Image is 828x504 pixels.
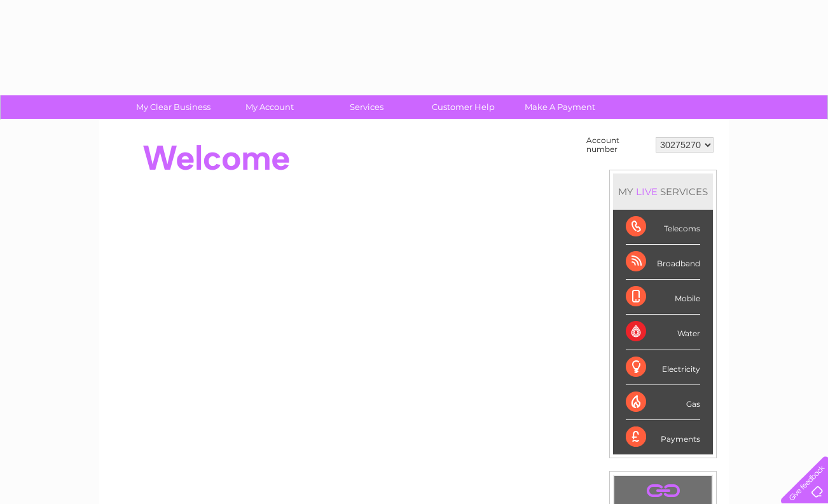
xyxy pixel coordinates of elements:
a: My Account [217,95,322,119]
div: Electricity [626,350,700,385]
a: Services [314,95,419,119]
div: Payments [626,420,700,454]
div: MY SERVICES [613,174,713,210]
div: Water [626,315,700,350]
td: Account number [583,133,652,157]
div: Telecoms [626,210,700,245]
a: Make A Payment [507,95,612,119]
a: My Clear Business [121,95,226,119]
a: . [618,479,708,501]
a: Customer Help [411,95,516,119]
div: Broadband [626,245,700,280]
div: Gas [626,385,700,420]
div: Mobile [626,280,700,315]
div: LIVE [633,186,660,198]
